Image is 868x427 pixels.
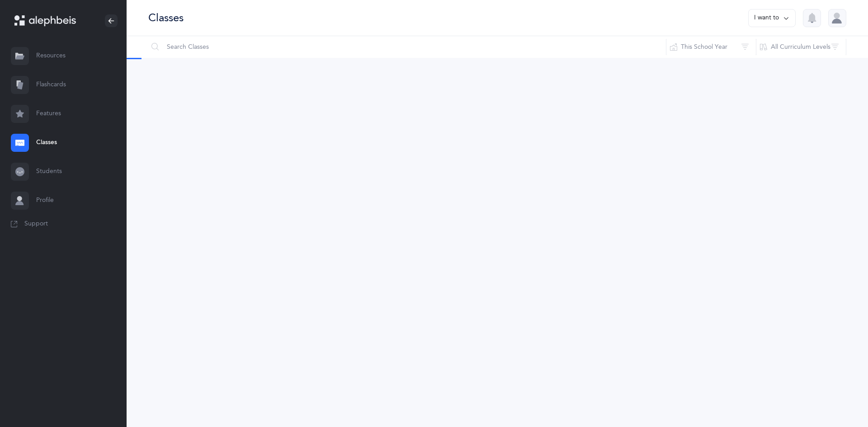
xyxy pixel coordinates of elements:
[24,220,48,229] span: Support
[748,9,796,27] button: I want to
[148,36,666,58] input: Search Classes
[756,36,846,58] button: All Curriculum Levels
[666,36,756,58] button: This School Year
[148,10,184,25] div: Classes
